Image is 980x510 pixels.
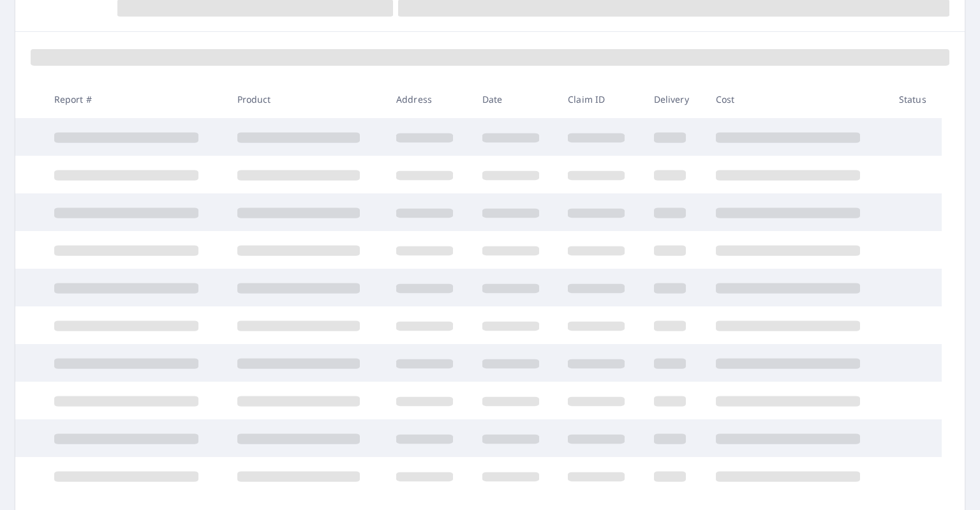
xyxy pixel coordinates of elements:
th: Address [386,80,472,118]
th: Claim ID [558,80,644,118]
th: Status [889,80,942,118]
th: Report # [44,80,227,118]
th: Delivery [644,80,706,118]
th: Date [472,80,558,118]
th: Product [227,80,387,118]
th: Cost [706,80,889,118]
